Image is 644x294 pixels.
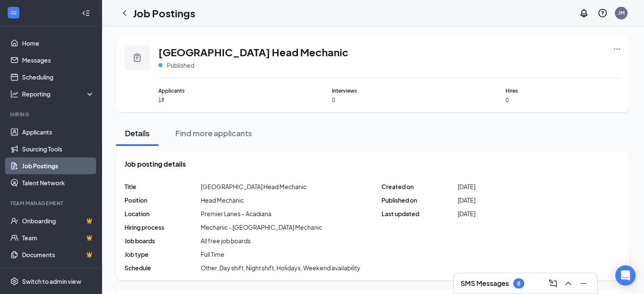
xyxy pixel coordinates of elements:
[124,250,201,258] span: Job type
[201,209,271,218] span: Premier Lanes – Acadiana
[22,90,95,98] div: Reporting
[10,200,93,207] div: Team Management
[22,69,94,85] a: Scheduling
[381,196,458,204] span: Published on
[618,9,625,16] div: JM
[458,196,475,204] span: [DATE]
[167,61,194,69] span: Published
[124,196,201,204] span: Position
[201,250,224,258] span: Full Time
[579,8,589,18] svg: Notifications
[578,278,589,289] svg: Minimize
[22,263,94,280] a: SurveysCrown
[22,212,94,229] a: OnboardingCrown
[22,52,94,69] a: Messages
[201,182,307,191] span: [GEOGRAPHIC_DATA] Head Mechanic
[158,87,274,95] span: Applicants
[201,236,251,245] span: All free job boards
[158,96,274,104] span: 18
[548,278,558,289] svg: ComposeMessage
[381,209,458,218] span: Last updated
[124,236,201,245] span: Job boards
[201,196,244,204] div: Head Mechanic
[577,277,590,290] button: Minimize
[517,280,520,287] div: 8
[132,52,142,63] svg: Clipboard
[613,45,621,53] svg: Ellipses
[561,277,575,290] button: ChevronUp
[124,264,201,272] span: Schedule
[124,209,201,218] span: Location
[9,8,18,17] svg: WorkstreamLogo
[332,96,448,104] span: 0
[615,265,636,286] div: Open Intercom Messenger
[201,223,322,231] div: Mechanic - [GEOGRAPHIC_DATA] Mechanic
[22,277,81,286] div: Switch to admin view
[124,223,201,231] span: Hiring process
[10,90,19,98] svg: Analysis
[22,35,94,52] a: Home
[133,6,195,20] h1: Job Postings
[22,157,94,174] a: Job Postings
[158,45,348,59] span: [GEOGRAPHIC_DATA] Head Mechanic
[124,182,201,191] span: Title
[10,277,19,286] svg: Settings
[461,279,509,288] h3: SMS Messages
[563,278,573,289] svg: ChevronUp
[506,87,621,95] span: Hires
[22,246,94,263] a: DocumentsCrown
[458,209,475,218] span: [DATE]
[201,264,360,272] span: Other, Day shift, Night shift, Holidays, Weekend availability
[332,87,448,95] span: Interviews
[124,128,150,138] div: Details
[10,111,93,118] div: Hiring
[22,140,94,157] a: Sourcing Tools
[22,174,94,191] a: Talent Network
[124,159,186,169] span: Job posting details
[381,182,458,191] span: Created on
[82,9,90,17] svg: Collapse
[22,229,94,246] a: TeamCrown
[458,182,475,191] span: [DATE]
[22,124,94,140] a: Applicants
[546,277,560,290] button: ComposeMessage
[119,8,130,18] svg: ChevronLeft
[597,8,608,18] svg: QuestionInfo
[506,96,621,104] span: 0
[175,128,252,138] div: Find more applicants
